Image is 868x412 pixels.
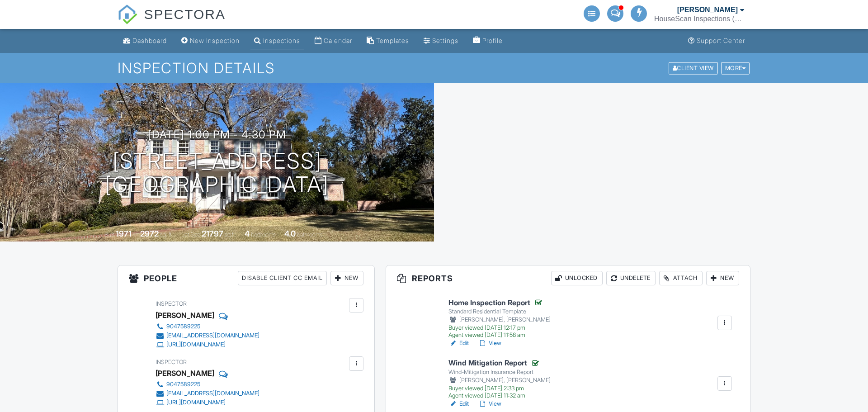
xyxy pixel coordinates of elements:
img: The Best Home Inspection Software - Spectora [118,5,137,24]
a: 9047589225 [156,322,259,331]
span: bedrooms [251,231,276,238]
span: Built [104,231,114,238]
h3: Reports [386,265,750,291]
div: 2972 [140,229,159,238]
div: Buyer viewed [DATE] 12:17 pm [448,324,551,331]
a: Settings [420,33,462,49]
div: [PERSON_NAME] [677,5,738,14]
a: Wind Mitigation Report Wind-Mitigation Insurance Report [PERSON_NAME], [PERSON_NAME] Buyer viewed... [448,359,551,399]
span: Inspector [156,359,187,365]
h6: Wind Mitigation Report [448,359,551,368]
div: 9047589225 [166,323,200,330]
a: Home Inspection Report Standard Residential Template [PERSON_NAME], [PERSON_NAME] Buyer viewed [D... [448,298,551,339]
div: [EMAIL_ADDRESS][DOMAIN_NAME] [166,390,259,397]
a: Edit [448,399,469,408]
div: [PERSON_NAME], [PERSON_NAME] [448,376,551,385]
a: [URL][DOMAIN_NAME] [156,398,259,407]
a: Templates [363,33,413,49]
div: Profile [482,37,503,44]
div: [PERSON_NAME], [PERSON_NAME] [448,315,551,324]
a: Calendar [311,33,356,49]
span: bathrooms [297,231,323,238]
div: More [721,62,750,74]
div: Dashboard [132,37,167,44]
div: HouseScan Inspections (HOME) [654,14,745,24]
div: Inspections [263,37,300,44]
a: New Inspection [178,33,243,49]
div: Agent viewed [DATE] 11:58 am [448,331,551,339]
a: 9047589225 [156,380,259,389]
div: New [330,271,363,285]
span: Lot Size [181,231,200,238]
div: 4 [245,229,250,238]
div: Buyer viewed [DATE] 2:33 pm [448,385,551,392]
div: Support Center [697,37,745,44]
h6: Home Inspection Report [448,298,551,307]
div: 1971 [116,229,132,238]
div: [PERSON_NAME] [156,366,214,380]
span: Inspector [156,300,187,307]
div: Standard Residential Template [448,308,551,315]
h1: [STREET_ADDRESS] [GEOGRAPHIC_DATA] [105,149,329,197]
div: Wind-Mitigation Insurance Report [448,369,551,376]
div: [PERSON_NAME] [156,308,214,322]
a: Inspections [250,33,304,49]
span: sq.ft. [225,231,236,238]
a: SPECTORA [118,14,226,30]
div: New Inspection [190,37,240,44]
div: Templates [376,37,409,44]
a: Support Center [684,33,749,49]
h3: People [118,265,374,291]
div: 9047589225 [166,381,200,388]
a: View [478,339,501,348]
div: New [706,271,739,285]
div: 4.0 [284,229,296,238]
a: View [478,399,501,408]
div: Unlocked [551,271,603,285]
div: [URL][DOMAIN_NAME] [166,341,226,348]
a: Client View [668,64,720,71]
a: Dashboard [119,33,170,49]
div: 21797 [202,229,223,238]
span: sq. ft. [160,231,173,238]
a: Company Profile [469,33,506,49]
div: Attach [659,271,703,285]
a: [URL][DOMAIN_NAME] [156,340,259,349]
span: SPECTORA [144,5,226,24]
h3: [DATE] 1:00 pm - 4:30 pm [148,128,286,141]
a: Edit [448,339,469,348]
a: [EMAIL_ADDRESS][DOMAIN_NAME] [156,331,259,340]
div: Client View [669,62,718,74]
div: Undelete [606,271,656,285]
div: Disable Client CC Email [238,271,327,285]
div: Agent viewed [DATE] 11:32 am [448,392,551,399]
a: [EMAIL_ADDRESS][DOMAIN_NAME] [156,389,259,398]
div: Settings [432,37,458,44]
div: [URL][DOMAIN_NAME] [166,399,226,406]
h1: Inspection Details [118,60,750,76]
div: [EMAIL_ADDRESS][DOMAIN_NAME] [166,332,259,339]
div: Calendar [324,37,352,44]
